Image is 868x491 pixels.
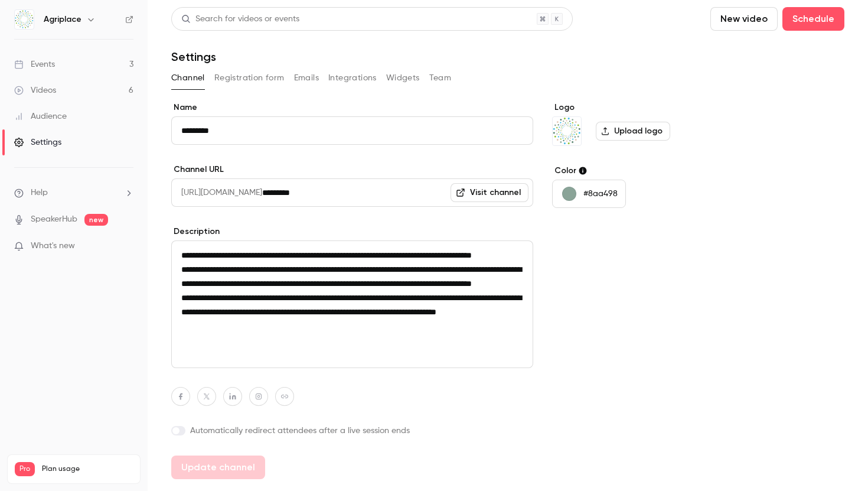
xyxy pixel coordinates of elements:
span: Pro [15,462,35,476]
label: Channel URL [171,164,533,175]
p: #8aa498 [583,188,618,200]
iframe: Noticeable Trigger [119,241,133,252]
button: Emails [294,69,319,87]
label: Name [171,102,533,113]
button: Channel [171,69,205,87]
h1: Settings [171,50,216,64]
div: Videos [14,84,56,96]
li: help-dropdown-opener [14,187,133,199]
span: [URL][DOMAIN_NAME] [171,178,262,207]
label: Upload logo [596,122,670,141]
section: Logo [552,102,733,146]
span: Plan usage [42,464,133,474]
label: Description [171,226,533,238]
button: Integrations [328,69,377,87]
span: new [84,214,108,226]
div: Audience [14,110,67,122]
button: Team [429,69,452,87]
button: Registration form [214,69,285,87]
button: New video [710,7,778,31]
a: SpeakerHub [31,213,77,226]
img: Agriplace [15,10,34,29]
img: Agriplace [553,117,581,145]
h6: Agriplace [44,14,81,25]
button: #8aa498 [552,180,626,208]
button: Schedule [782,7,844,31]
span: Help [31,187,48,199]
button: Widgets [386,69,420,87]
div: Search for videos or events [181,13,299,25]
div: Events [14,58,55,70]
a: Visit channel [451,183,528,202]
label: Logo [552,102,733,113]
div: Settings [14,136,61,148]
span: What's new [31,240,75,252]
label: Color [552,165,733,177]
label: Automatically redirect attendees after a live session ends [171,425,533,437]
